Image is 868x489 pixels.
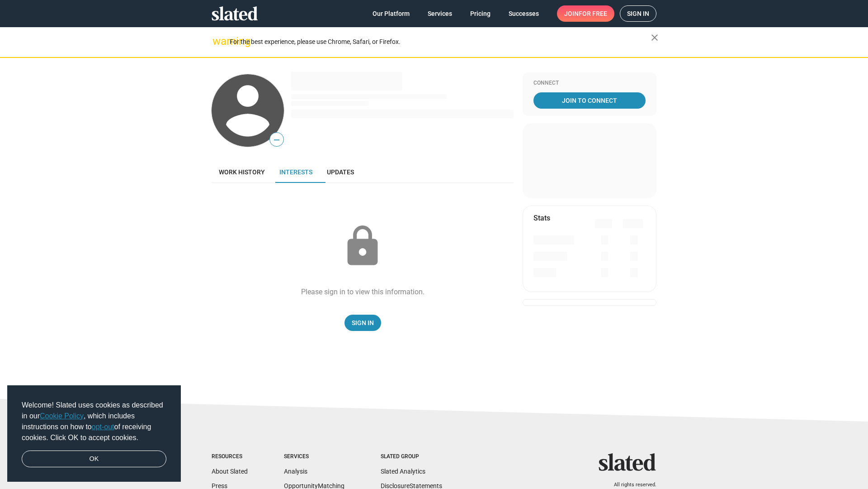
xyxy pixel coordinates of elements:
a: opt-out [92,423,114,431]
a: Services [420,5,459,22]
span: Sign In [352,315,374,331]
a: Joinfor free [557,5,614,22]
span: Updates [327,168,354,176]
a: About Slated [212,468,248,475]
div: Please sign in to view this information. [301,287,425,297]
div: Slated Group [381,453,442,460]
div: For the best experience, please use Chrome, Safari, or Firefox. [230,36,651,48]
a: dismiss cookie message [22,451,166,468]
mat-icon: warning [212,36,223,47]
a: Sign In [344,315,381,331]
mat-icon: lock [340,224,385,269]
span: Join [564,5,607,22]
span: Welcome! Slated uses cookies as described in our , which includes instructions on how to of recei... [22,400,166,443]
a: Pricing [463,5,498,22]
a: Sign in [620,5,656,22]
span: Sign in [627,6,649,21]
a: Work history [212,161,272,183]
a: Cookie Policy [40,412,84,420]
a: Our Platform [365,5,417,22]
a: Join To Connect [533,92,646,109]
span: Interests [279,168,312,176]
mat-icon: close [649,32,660,43]
div: cookieconsent [7,385,181,482]
span: Work history [219,168,265,176]
a: Interests [272,161,320,183]
span: Pricing [470,5,491,22]
a: Successes [501,5,546,22]
span: for free [579,5,607,22]
span: Services [428,5,452,22]
a: Updates [320,161,361,183]
span: — [270,134,283,146]
div: Connect [533,80,646,87]
span: Successes [509,5,539,22]
span: Join To Connect [535,92,644,109]
span: Our Platform [373,5,410,22]
a: Analysis [284,468,307,475]
mat-card-title: Stats [533,213,550,223]
div: Services [284,453,344,460]
a: Slated Analytics [381,468,425,475]
div: Resources [212,453,248,460]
